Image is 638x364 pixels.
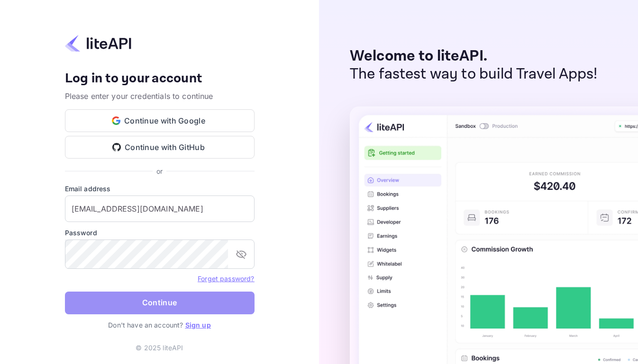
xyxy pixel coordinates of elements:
a: Sign up [185,321,211,329]
label: Email address [65,184,255,194]
img: liteapi [65,34,131,53]
p: Please enter your credentials to continue [65,90,255,102]
button: Continue [65,292,255,314]
button: Continue with Google [65,109,255,132]
button: toggle password visibility [232,245,251,264]
a: Forget password? [198,275,254,283]
p: Don't have an account? [65,320,255,330]
label: Password [65,228,255,238]
button: Continue with GitHub [65,136,255,159]
p: Welcome to liteAPI. [350,47,598,65]
p: or [156,166,163,176]
input: Enter your email address [65,195,255,222]
p: The fastest way to build Travel Apps! [350,65,598,83]
a: Forget password? [198,274,254,283]
h4: Log in to your account [65,71,255,87]
p: © 2025 liteAPI [136,343,183,353]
